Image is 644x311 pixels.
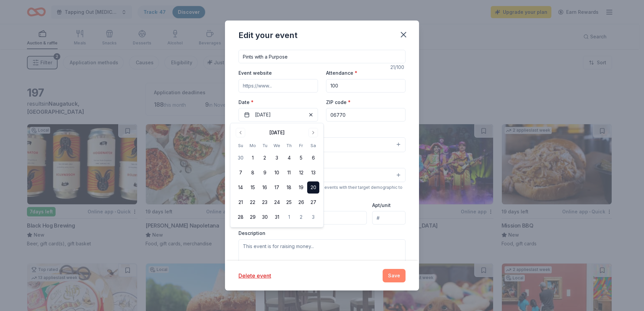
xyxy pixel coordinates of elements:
[259,181,271,194] button: 16
[307,196,319,208] button: 27
[383,269,406,282] button: Save
[307,152,319,164] button: 6
[372,211,406,224] input: #
[238,50,406,63] input: Spring Fundraiser
[326,79,406,93] input: 20
[307,142,319,149] th: Saturday
[307,181,319,194] button: 20
[238,108,318,122] button: [DATE]
[283,196,295,208] button: 25
[269,129,285,137] div: [DATE]
[234,152,247,164] button: 30
[271,181,283,194] button: 17
[247,196,259,208] button: 22
[309,128,318,137] button: Go to next month
[307,211,319,223] button: 3
[238,70,272,76] label: Event website
[271,196,283,208] button: 24
[234,181,247,194] button: 14
[259,167,271,179] button: 9
[238,30,297,41] div: Edit your event
[234,142,247,149] th: Sunday
[326,70,357,76] label: Attendance
[372,202,391,209] label: Apt/unit
[295,167,307,179] button: 12
[259,196,271,208] button: 23
[234,196,247,208] button: 21
[283,142,295,149] th: Thursday
[259,152,271,164] button: 2
[247,152,259,164] button: 1
[271,211,283,223] button: 31
[238,230,265,237] label: Description
[307,167,319,179] button: 13
[295,211,307,223] button: 2
[236,128,245,137] button: Go to previous month
[238,79,318,93] input: https://www...
[283,167,295,179] button: 11
[247,211,259,223] button: 29
[283,152,295,164] button: 4
[390,63,406,71] div: 21 /100
[238,99,318,106] label: Date
[326,99,351,106] label: ZIP code
[247,142,259,149] th: Monday
[326,108,406,122] input: 12345 (U.S. only)
[271,142,283,149] th: Wednesday
[283,211,295,223] button: 1
[295,196,307,208] button: 26
[271,152,283,164] button: 3
[259,142,271,149] th: Tuesday
[238,272,271,280] button: Delete event
[295,142,307,149] th: Friday
[295,181,307,194] button: 19
[234,167,247,179] button: 7
[234,211,247,223] button: 28
[271,167,283,179] button: 10
[259,211,271,223] button: 30
[283,181,295,194] button: 18
[247,167,259,179] button: 8
[247,181,259,194] button: 15
[295,152,307,164] button: 5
